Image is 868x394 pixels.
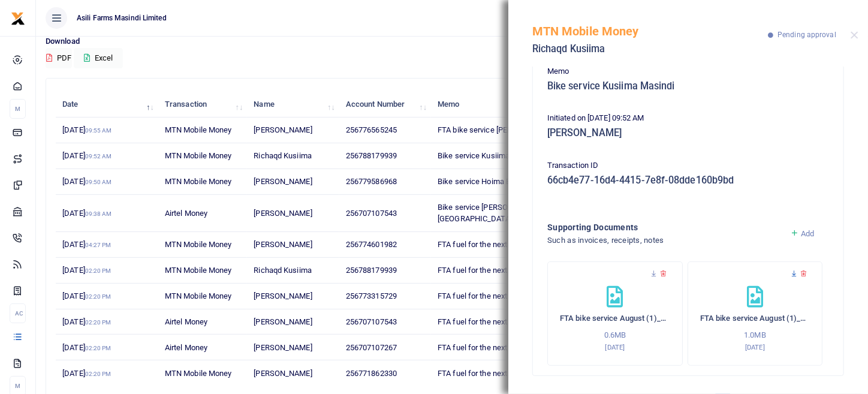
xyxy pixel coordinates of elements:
span: [PERSON_NAME] [254,177,312,186]
span: [DATE] [62,369,111,378]
th: Date: activate to sort column descending [56,92,158,118]
span: 256779586968 [346,177,397,186]
button: PDF [46,48,72,68]
span: [DATE] [62,209,111,218]
span: [DATE] [62,151,111,160]
h4: Supporting Documents [547,221,780,234]
span: MTN Mobile Money [165,125,232,134]
span: Bike service Hoima Buliisa [438,177,529,186]
span: Pending approval [777,31,836,39]
span: FTA bike service [PERSON_NAME] [438,125,554,134]
th: Transaction: activate to sort column ascending [158,92,247,118]
span: FTA fuel for the next 20 days [438,291,536,300]
h4: Such as invoices, receipts, notes [547,234,780,247]
span: Bike service Kusiima Masindi [438,151,539,160]
small: 09:55 AM [85,127,112,134]
button: Close [851,31,858,39]
small: 04:27 PM [85,242,111,248]
span: [DATE] [62,266,111,275]
th: Name: activate to sort column ascending [247,92,339,118]
span: [PERSON_NAME] [254,125,312,134]
span: 256707107543 [346,317,397,326]
p: Download [46,35,858,48]
p: Memo [547,65,829,78]
li: M [10,99,26,119]
li: Ac [10,303,26,323]
img: logo-small [11,11,25,26]
a: Add [790,229,815,238]
small: 09:52 AM [85,153,112,160]
span: 256788179939 [346,151,397,160]
div: FTA bike service August (1)_page-0001 [547,261,683,366]
small: 02:20 PM [85,267,111,274]
span: FTA fuel for the next 20 days [438,369,536,378]
span: 256776565245 [346,125,397,134]
small: [DATE] [605,343,625,351]
span: MTN Mobile Money [165,369,232,378]
a: logo-small logo-large logo-large [11,13,25,22]
span: Airtel Money [165,343,207,352]
span: 256707107543 [346,209,397,218]
small: 02:20 PM [85,371,111,377]
span: MTN Mobile Money [165,151,232,160]
span: [PERSON_NAME] [254,317,312,326]
p: Initiated on [DATE] 09:52 AM [547,112,829,125]
small: 02:20 PM [85,345,111,351]
h5: MTN Mobile Money [532,24,768,38]
p: 1.0MB [700,329,810,342]
h5: Bike service Kusiima Masindi [547,80,829,92]
span: 256773315729 [346,291,397,300]
span: [DATE] [62,125,111,134]
span: 256707107267 [346,343,397,352]
small: 02:20 PM [85,293,111,300]
h6: FTA bike service August (1)_page-0001 [560,314,670,323]
span: [DATE] [62,343,111,352]
button: Excel [74,48,123,68]
span: [PERSON_NAME] [254,291,312,300]
span: FTA fuel for the next 20 days [438,240,536,249]
span: [DATE] [62,177,111,186]
span: Asili Farms Masindi Limited [72,13,171,23]
span: [PERSON_NAME] [254,209,312,218]
h6: FTA bike service August (1)_page-0006 [700,314,810,323]
span: MTN Mobile Money [165,177,232,186]
th: Memo: activate to sort column ascending [431,92,574,118]
h5: 66cb4e77-16d4-4415-7e8f-08dde160b9bd [547,175,829,187]
span: MTN Mobile Money [165,291,232,300]
small: [DATE] [745,343,765,351]
span: Airtel Money [165,209,207,218]
span: [PERSON_NAME] [254,343,312,352]
span: Richaqd Kusiima [254,151,312,160]
span: FTA fuel for the next 20 days [438,266,536,275]
span: Airtel Money [165,317,207,326]
span: MTN Mobile Money [165,240,232,249]
h5: Richaqd Kusiima [532,43,768,55]
span: MTN Mobile Money [165,266,232,275]
h5: [PERSON_NAME] [547,127,829,139]
span: 256774601982 [346,240,397,249]
small: 09:38 AM [85,210,112,217]
span: [DATE] [62,240,111,249]
span: [DATE] [62,291,111,300]
span: 256788179939 [346,266,397,275]
p: 0.6MB [560,329,670,342]
small: 09:50 AM [85,179,112,185]
th: Account Number: activate to sort column ascending [339,92,431,118]
span: 256771862330 [346,369,397,378]
span: [DATE] [62,317,111,326]
span: [PERSON_NAME] [254,369,312,378]
span: FTA fuel for the next 20 days [438,343,536,352]
p: Transaction ID [547,160,829,172]
span: FTA fuel for the next 20 days [438,317,536,326]
small: 02:20 PM [85,319,111,326]
span: [PERSON_NAME] [254,240,312,249]
span: Richaqd Kusiima [254,266,312,275]
div: FTA bike service August (1)_page-0006 [688,261,823,366]
span: Add [801,229,814,238]
span: Bike service [PERSON_NAME][GEOGRAPHIC_DATA] [438,203,540,224]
